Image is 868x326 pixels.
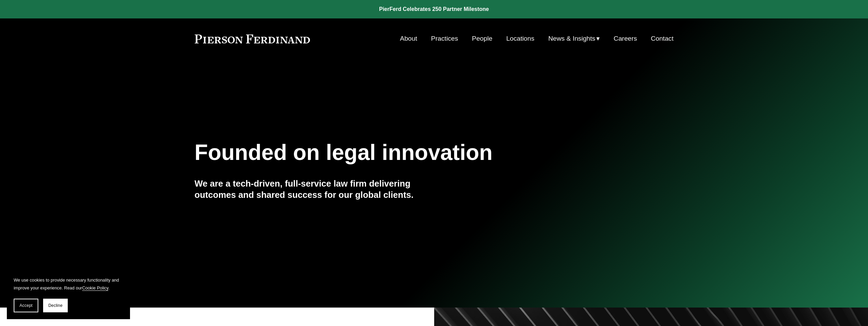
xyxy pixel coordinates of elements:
[548,32,600,45] a: folder dropdown
[472,32,492,45] a: People
[82,285,108,290] a: Cookie Policy
[14,299,38,312] button: Accept
[506,32,534,45] a: Locations
[48,303,63,308] span: Decline
[7,269,130,319] section: Cookie banner
[20,303,33,308] span: Accept
[14,276,123,292] p: We use cookies to provide necessary functionality and improve your experience. Read our .
[400,32,417,45] a: About
[195,140,594,165] h1: Founded on legal innovation
[43,299,68,312] button: Decline
[431,32,458,45] a: Practices
[651,32,673,45] a: Contact
[195,178,434,200] h4: We are a tech-driven, full-service law firm delivering outcomes and shared success for our global...
[614,32,637,45] a: Careers
[548,33,595,45] span: News & Insights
